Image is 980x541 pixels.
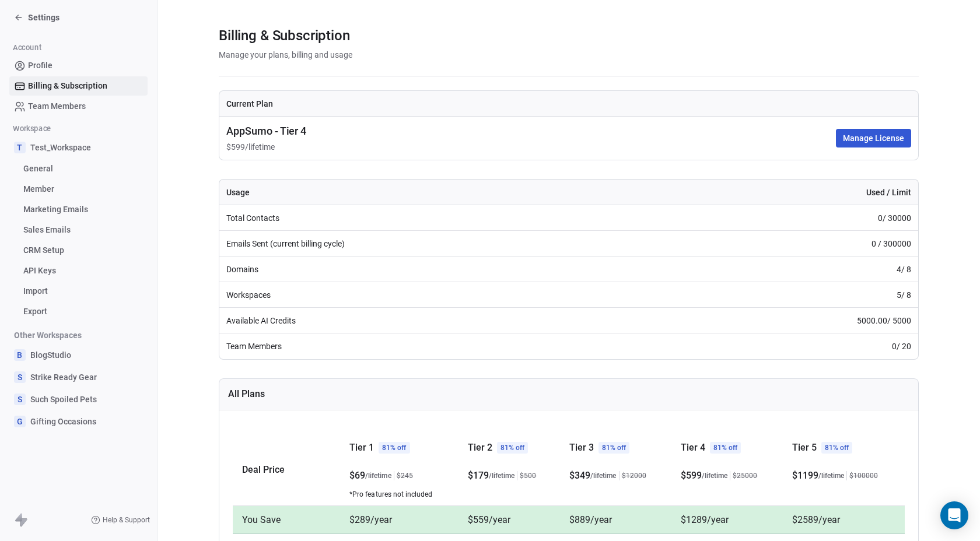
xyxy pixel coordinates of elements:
span: $ 349 [569,469,590,483]
span: S [14,371,26,383]
span: G [14,416,26,427]
span: Settings [28,12,60,23]
span: T [14,142,26,153]
td: 5000.00 / 5000 [681,308,918,333]
span: 81% off [821,442,852,454]
span: $ 12000 [622,471,646,480]
span: $ 599 [681,469,702,483]
span: API Keys [23,265,56,277]
td: 4 / 8 [681,257,918,282]
span: Test_Workspace [30,142,91,153]
span: 81% off [710,442,741,454]
span: Strike Ready Gear [30,371,97,383]
a: Export [9,302,148,321]
span: $289/year [349,514,392,525]
a: Team Members [9,97,148,116]
span: Help & Support [103,515,150,525]
span: $ 245 [397,471,413,480]
span: Tier 3 [569,441,594,455]
span: $2589/year [792,514,840,525]
span: $ 1199 [792,469,818,483]
a: Settings [14,12,60,23]
a: Marketing Emails [9,200,148,219]
span: Tier 1 [349,441,374,455]
span: Account [8,39,47,57]
span: $1289/year [681,514,729,525]
a: Billing & Subscription [9,76,148,96]
span: CRM Setup [23,244,64,257]
td: Available AI Credits [219,308,681,333]
span: 81% off [497,442,528,454]
td: 0 / 300000 [681,231,918,257]
a: Import [9,282,148,301]
span: *Pro features not included [349,490,449,499]
span: Profile [28,59,52,72]
span: Tier 2 [468,441,492,455]
span: Manage your plans, billing and usage [219,50,352,59]
td: 0 / 30000 [681,205,918,231]
td: Emails Sent (current billing cycle) [219,231,681,257]
th: Used / Limit [681,180,918,205]
a: Sales Emails [9,220,148,240]
span: Sales Emails [23,224,71,236]
span: All Plans [228,387,265,401]
span: $ 500 [520,471,536,480]
span: Gifting Occasions [30,416,96,427]
button: Manage License [836,129,911,147]
span: /lifetime [702,471,727,480]
span: S [14,394,26,405]
th: Usage [219,180,681,205]
span: AppSumo - Tier 4 [226,124,306,139]
span: $559/year [468,514,510,525]
span: $ 25000 [733,471,757,480]
span: Team Members [28,100,86,113]
span: $889/year [569,514,612,525]
th: Current Plan [219,91,918,117]
td: 0 / 20 [681,333,918,359]
span: Such Spoiled Pets [30,394,97,405]
span: Deal Price [242,464,285,475]
span: Import [23,285,48,297]
span: Workspace [8,120,55,138]
span: $ 179 [468,469,489,483]
span: General [23,163,53,175]
span: /lifetime [365,471,391,480]
td: 5 / 8 [681,282,918,308]
span: B [14,349,26,361]
span: Marketing Emails [23,203,88,216]
span: /lifetime [590,471,616,480]
a: Help & Support [91,515,150,525]
span: BlogStudio [30,349,71,361]
span: /lifetime [489,471,514,480]
span: Export [23,305,47,318]
span: $ 100000 [849,471,878,480]
a: API Keys [9,261,148,280]
span: 81% off [598,442,629,454]
span: Other Workspaces [9,326,86,345]
div: Open Intercom Messenger [940,501,968,529]
span: $ 69 [349,469,365,483]
td: Domains [219,257,681,282]
a: Member [9,180,148,199]
span: Billing & Subscription [219,27,350,44]
a: CRM Setup [9,241,148,260]
td: Workspaces [219,282,681,308]
span: Billing & Subscription [28,80,107,92]
span: $ 599 / lifetime [226,141,834,153]
td: Total Contacts [219,205,681,231]
span: Tier 5 [792,441,817,455]
span: Member [23,183,54,195]
a: Profile [9,56,148,75]
td: Team Members [219,333,681,359]
a: General [9,159,148,178]
span: /lifetime [818,471,844,480]
span: Tier 4 [681,441,705,455]
span: You Save [242,514,281,525]
span: 81% off [379,442,409,454]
